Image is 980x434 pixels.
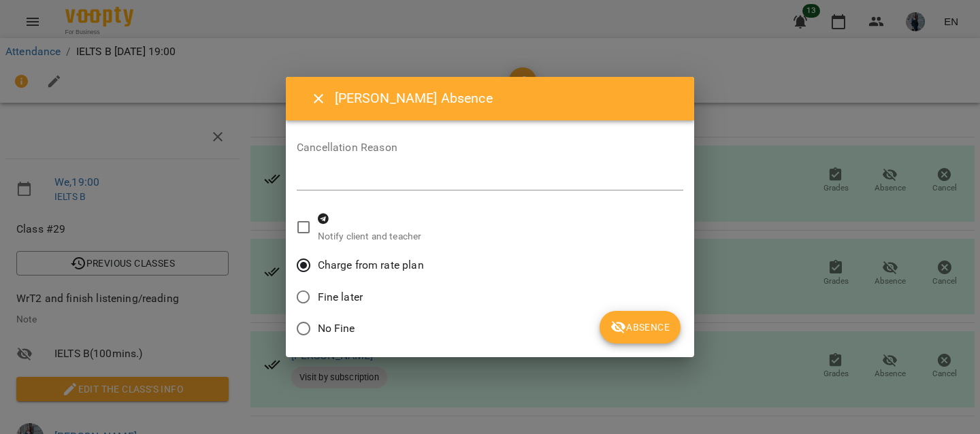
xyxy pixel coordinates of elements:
h6: [PERSON_NAME] Absence [335,88,678,109]
button: Absence [600,311,681,344]
span: Fine later [318,289,363,305]
p: Notify client and teacher [318,230,422,244]
button: Close [302,82,335,115]
span: Charge from rate plan [318,257,424,273]
span: Absence [610,319,670,335]
label: Cancellation Reason [297,142,683,153]
span: No Fine [318,320,355,337]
